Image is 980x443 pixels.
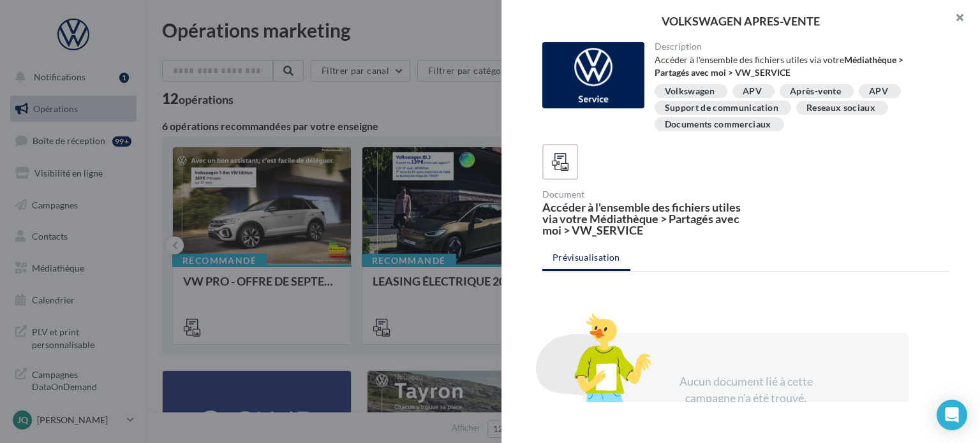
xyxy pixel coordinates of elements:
div: APV [743,87,762,96]
div: Open Intercom Messenger [937,400,967,430]
div: Documents commerciaux [665,120,771,129]
div: Aucun document lié à cette campagne n'a été trouvé. [665,374,827,406]
div: Document [542,190,741,199]
div: Description [655,42,940,51]
div: Après-vente [790,87,841,96]
div: Support de communication [665,103,778,113]
div: Accéder à l'ensemble des fichiers utiles via votre [655,54,940,79]
div: VOLKSWAGEN APRES-VENTE [522,15,960,27]
div: Reseaux sociaux [806,103,875,113]
div: Accéder à l'ensemble des fichiers utiles via votre Médiathèque > Partagés avec moi > VW_SERVICE [542,201,741,236]
div: APV [869,87,888,96]
div: Volkswagen [665,87,715,96]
